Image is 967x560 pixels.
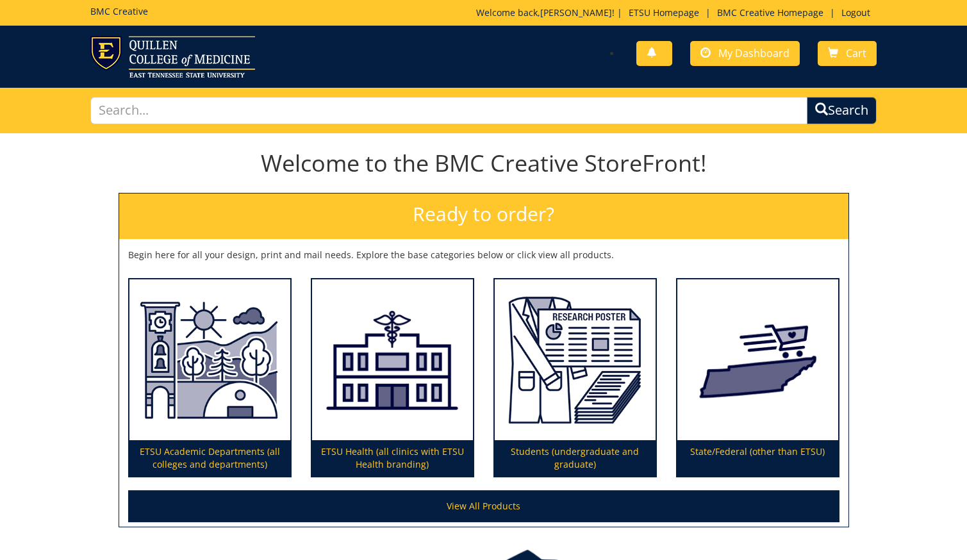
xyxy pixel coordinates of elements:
[119,151,849,176] h1: Welcome to the BMC Creative StoreFront!
[129,440,290,476] p: ETSU Academic Departments (all colleges and departments)
[835,6,877,19] a: Logout
[495,440,656,476] p: Students (undergraduate and graduate)
[129,279,290,441] img: ETSU Academic Departments (all colleges and departments)
[312,279,473,441] img: ETSU Health (all clinics with ETSU Health branding)
[128,249,839,261] p: Begin here for all your design, print and mail needs. Explore the base categories below or click ...
[818,41,877,66] a: Cart
[677,279,838,441] img: State/Federal (other than ETSU)
[90,97,808,124] input: Search...
[677,440,838,476] p: State/Federal (other than ETSU)
[128,490,839,522] a: View All Products
[711,6,830,19] a: BMC Creative Homepage
[495,279,656,477] a: Students (undergraduate and graduate)
[476,6,877,19] p: Welcome back, ! | | |
[718,46,789,60] span: My Dashboard
[807,97,877,124] button: Search
[846,46,866,60] span: Cart
[90,6,148,16] h5: BMC Creative
[312,440,473,476] p: ETSU Health (all clinics with ETSU Health branding)
[312,279,473,477] a: ETSU Health (all clinics with ETSU Health branding)
[90,36,255,78] img: ETSU logo
[677,279,838,477] a: State/Federal (other than ETSU)
[540,6,612,19] a: [PERSON_NAME]
[119,194,848,239] h2: Ready to order?
[622,6,706,19] a: ETSU Homepage
[690,41,800,66] a: My Dashboard
[495,279,656,441] img: Students (undergraduate and graduate)
[129,279,290,477] a: ETSU Academic Departments (all colleges and departments)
